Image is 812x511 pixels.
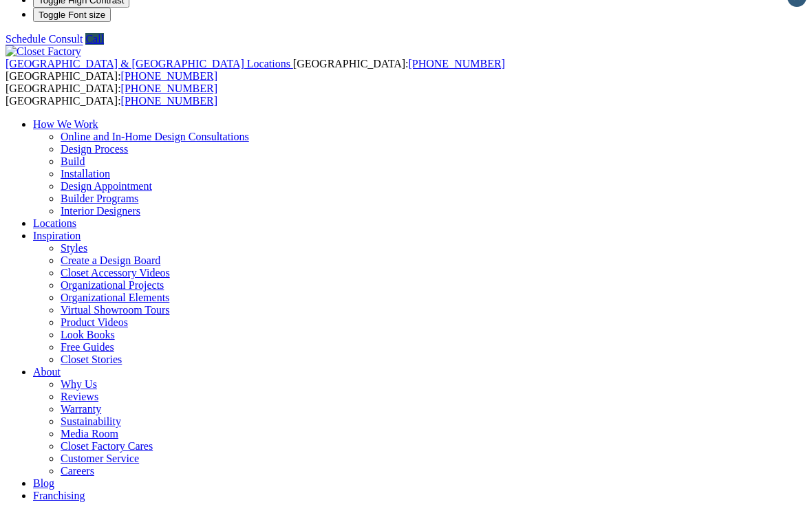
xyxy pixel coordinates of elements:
a: Closet Accessory Videos [61,267,170,279]
a: Warranty [61,403,101,415]
a: About [33,366,61,378]
a: Customer Service [61,453,139,464]
a: Why Us [61,378,97,390]
a: Organizational Projects [61,279,164,291]
button: Toggle Font size [33,8,111,22]
a: Schedule Consult [6,33,83,45]
a: Reviews [61,391,98,402]
a: Interior Designers [61,205,140,217]
a: Call [85,33,104,45]
a: Builder Programs [61,193,138,204]
a: Franchising [33,490,85,501]
a: Online and In-Home Design Consultations [61,131,249,142]
a: Locations [33,217,76,229]
span: [GEOGRAPHIC_DATA]: [GEOGRAPHIC_DATA]: [6,83,217,107]
a: Media Room [61,428,118,439]
a: Careers [61,465,94,477]
a: Virtual Showroom Tours [61,304,170,316]
span: Toggle Font size [39,10,105,20]
span: [GEOGRAPHIC_DATA]: [GEOGRAPHIC_DATA]: [6,58,505,82]
a: [PHONE_NUMBER] [121,83,217,94]
a: Installation [61,168,110,180]
img: Closet Factory [6,45,81,58]
a: Blog [33,477,54,489]
a: Build [61,155,85,167]
a: Styles [61,242,87,254]
a: [PHONE_NUMBER] [408,58,504,69]
a: Closet Factory Cares [61,440,153,452]
a: Organizational Elements [61,292,169,303]
a: Design Appointment [61,180,152,192]
a: Create a Design Board [61,254,160,266]
a: [PHONE_NUMBER] [121,95,217,107]
a: Free Guides [61,341,114,353]
a: Inspiration [33,230,81,241]
a: How We Work [33,118,98,130]
span: [GEOGRAPHIC_DATA] & [GEOGRAPHIC_DATA] Locations [6,58,290,69]
a: Look Books [61,329,115,340]
a: Design Process [61,143,128,155]
a: [PHONE_NUMBER] [121,70,217,82]
a: [GEOGRAPHIC_DATA] & [GEOGRAPHIC_DATA] Locations [6,58,293,69]
a: Sustainability [61,415,121,427]
a: Product Videos [61,316,128,328]
a: Closet Stories [61,354,122,365]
